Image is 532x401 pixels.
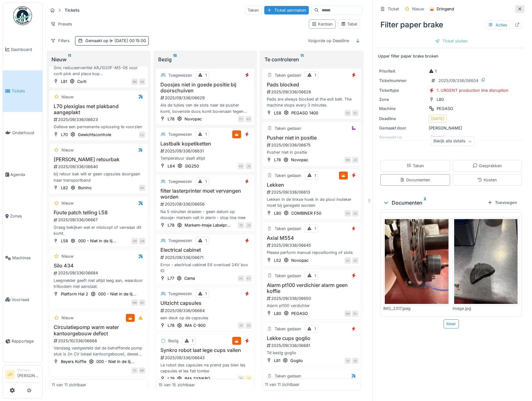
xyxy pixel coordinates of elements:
[275,273,301,279] div: Taken gedaan
[61,238,68,244] div: L58
[17,368,40,381] li: [PERSON_NAME]
[52,65,145,77] div: Smc reduceerventiel ARJ1020F-M5-06 voor corti pick and place kop rubix 05287762 Graag 2 stuks
[78,132,111,138] div: Gewichtscontrole
[437,87,508,93] div: 1. URGENT production line disruption
[238,116,244,122] div: FT
[139,299,145,306] div: GE
[438,78,478,84] div: 2025/09/336/06604
[312,21,333,27] div: Kanban
[168,322,175,328] div: L78
[265,182,358,188] h3: Lekken
[265,250,358,255] div: Please perform manual repositioning of slots
[205,179,207,184] div: 1
[275,326,301,332] div: Taken gedaan
[53,270,145,276] div: 2025/09/336/06684
[275,72,301,78] div: Taken gedaan
[168,163,175,169] div: L64
[61,185,68,191] div: L82
[275,373,301,379] div: Taken gedaan
[52,124,145,130] div: Gelieve een permanente oplossing te voorzien
[473,163,502,169] div: Gesprekken
[96,359,134,365] div: 000 - Niet in de lij...
[305,36,352,45] div: Volgorde op Deadline
[265,82,358,88] h3: Pads blocked
[13,6,32,25] img: Badge_color-CXgf-gQk.svg
[160,308,252,314] div: 2025/09/336/06664
[48,19,75,29] div: Presets
[132,238,138,244] div: LM
[52,277,145,289] div: Leegmelder geeft niet altijd leeg aan, waardoor trilbodem niet aanslaat.
[139,132,145,138] div: LC
[139,79,145,85] div: AB
[265,350,358,356] div: Td bezig goglio
[159,382,195,387] div: 15 van 15 zichtbaar
[433,37,470,45] div: Ticket sluiten
[159,315,252,321] div: een deuk op de capsules
[352,358,358,364] div: JD
[314,326,316,332] div: 1
[245,322,252,329] div: SV
[265,149,358,155] div: Pusher niet in positie
[264,6,309,14] div: Ticket aanmaken
[168,376,175,382] div: L79
[378,53,524,59] p: Upper filter paper brake broken
[314,173,316,179] div: 1
[52,263,145,269] h3: Silo 434
[274,310,281,316] div: L80
[424,199,426,206] sup: 2
[274,257,281,263] div: L52
[159,300,252,306] h3: Uitzicht capsules
[159,102,252,114] div: Als de tubes van de slots naar de pusher komt, bovenste doos komt bovenaan tegen het plaatje , da...
[437,106,453,112] div: PEGASO
[78,238,116,244] div: 000 - Niet in de lij...
[12,338,40,344] span: Rapportage
[431,116,444,122] div: [DATE]
[274,358,280,364] div: L81
[168,222,175,228] div: L78
[168,291,192,297] div: Toegewezen
[314,226,316,232] div: 1
[205,238,207,244] div: 1
[485,198,519,207] div: Toevoegen
[132,299,138,306] div: AM
[412,6,424,12] div: Nieuw
[12,255,40,261] span: Machines
[159,155,252,161] div: Temperatuur daalt altijd
[160,148,252,154] div: 2025/09/336/06631
[52,324,145,336] h3: Circulatiepomp warm water kantoorgebouw defect
[160,201,252,207] div: 2025/09/336/06656
[291,210,321,216] div: COMBINER F50
[205,72,207,78] div: 1
[168,275,174,281] div: L77
[77,79,86,85] div: Corti
[85,38,146,44] div: Gemaakt op
[383,199,485,206] div: Documenten
[454,219,518,304] img: ehfu6x36x4s7b2h255iu6w6j2ms8
[238,275,244,282] div: AC
[3,195,42,237] a: Zones
[12,130,40,136] span: Onderhoud
[98,291,136,297] div: 000 - Niet in de lij...
[168,238,192,244] div: Toegewezen
[379,78,426,84] div: Ticketnummer
[3,112,42,154] a: Onderhoud
[265,56,359,63] div: Te controleren
[238,163,244,169] div: KD
[184,275,195,281] div: Cama
[238,222,244,228] div: TP
[185,222,230,228] div: Markem-Imaje Labelpr...
[383,305,450,311] div: IMG_2317.jpeg
[160,95,252,101] div: 2025/09/336/06629
[265,282,358,294] h3: Alarm pt100 verdichier alarm geen koffie
[345,257,351,264] div: AZ
[173,56,177,63] sup: 15
[61,132,68,138] div: L70
[245,116,252,122] div: KV
[158,56,252,63] div: Bezig
[132,79,138,85] div: BM
[12,88,40,94] span: Tickets
[266,242,358,248] div: 2025/09/336/06645
[159,247,252,253] h3: Electrical cabinet
[168,72,192,78] div: Toegewezen
[185,116,202,122] div: Novopac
